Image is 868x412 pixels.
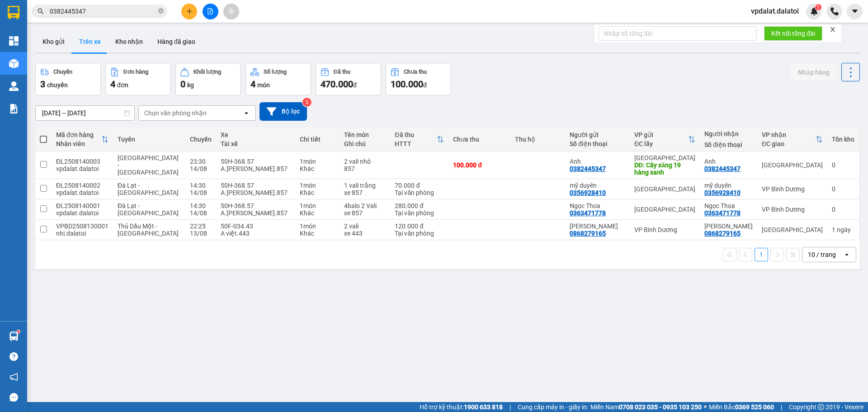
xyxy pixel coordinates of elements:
[118,202,179,217] span: Đà Lạt - [GEOGRAPHIC_DATA]
[344,131,386,138] div: Tên món
[832,161,854,169] div: 0
[243,109,250,117] svg: open
[56,202,108,209] div: ĐL2508140001
[570,165,606,172] div: 0382445347
[144,109,207,118] div: Chọn văn phòng nhận
[395,140,437,147] div: HTTT
[56,209,108,217] div: vpdalat.dalatoi
[634,161,695,176] div: DĐ: Cây xăng 19 hàng xanh
[570,189,606,196] div: 0356928410
[704,189,741,196] div: 0356928410
[509,402,511,412] span: |
[832,185,854,193] div: 0
[190,189,212,196] div: 14/08
[56,182,108,189] div: ĐL2508140002
[56,223,108,230] div: VPBD2508130001
[190,158,212,165] div: 23:30
[300,223,335,230] div: 1 món
[53,69,72,75] div: Chuyến
[187,81,194,89] span: kg
[190,230,212,237] div: 13/08
[386,63,451,95] button: Chưa thu100.000đ
[190,165,212,172] div: 14/08
[704,202,753,209] div: Ngọc Thoa
[630,128,700,152] th: Toggle SortBy
[344,209,386,217] div: xe 857
[395,202,444,209] div: 280.000 đ
[56,230,108,237] div: nhi.dalatoi
[757,128,827,152] th: Toggle SortBy
[832,136,854,143] div: Tồn kho
[221,209,291,217] div: A.[PERSON_NAME].857
[395,182,444,189] div: 70.000 đ
[223,4,239,19] button: aim
[300,202,335,209] div: 1 món
[810,7,818,15] img: icon-new-feature
[735,403,774,411] strong: 0369 525 060
[818,404,824,410] span: copyright
[9,59,19,68] img: warehouse-icon
[47,81,68,89] span: chuyến
[755,248,768,261] button: 1
[118,154,179,176] span: [GEOGRAPHIC_DATA] - [GEOGRAPHIC_DATA]
[300,209,335,217] div: Khác
[395,209,444,217] div: Tại văn phòng
[334,69,350,75] div: Đã thu
[570,131,625,138] div: Người gửi
[316,63,381,95] button: Đã thu470.000đ
[9,81,19,91] img: warehouse-icon
[221,182,291,189] div: 50H-368.57
[190,223,212,230] div: 22:25
[464,403,503,411] strong: 1900 633 818
[175,63,241,95] button: Khối lượng0kg
[634,154,695,161] div: [GEOGRAPHIC_DATA]
[830,26,836,33] span: close
[634,140,688,147] div: ĐC lấy
[17,330,20,333] sup: 1
[190,209,212,217] div: 14/08
[8,6,19,19] img: logo-vxr
[190,136,212,143] div: Chuyến
[570,158,625,165] div: Anh
[9,393,18,402] span: message
[344,165,386,172] div: 857
[634,131,688,138] div: VP gửi
[570,140,625,147] div: Số điện thoại
[193,69,221,75] div: Khối lượng
[832,206,854,213] div: 0
[118,182,179,196] span: Đà Lạt - [GEOGRAPHIC_DATA]
[158,7,164,16] span: close-circle
[344,223,386,230] div: 2 vali
[110,79,115,90] span: 4
[570,202,625,209] div: Ngọc Thoa
[9,331,19,341] img: warehouse-icon
[344,140,386,147] div: Ghi chú
[186,8,193,14] span: plus
[344,202,386,209] div: 4balo 2 Vali
[762,161,823,169] div: [GEOGRAPHIC_DATA]
[764,26,822,41] button: Kết nối tổng đài
[453,136,506,143] div: Chưa thu
[300,182,335,189] div: 1 món
[300,158,335,165] div: 1 món
[816,4,820,10] span: 1
[391,79,423,90] span: 100.000
[843,251,850,258] svg: open
[117,81,128,89] span: đơn
[35,31,72,52] button: Kho gửi
[158,8,164,14] span: close-circle
[221,140,291,147] div: Tài xế
[781,402,782,412] span: |
[207,8,213,14] span: file-add
[180,79,185,90] span: 0
[9,352,18,361] span: question-circle
[634,185,695,193] div: [GEOGRAPHIC_DATA]
[221,165,291,172] div: A.[PERSON_NAME].857
[108,31,150,52] button: Kho nhận
[570,223,625,230] div: Thành Trung
[815,4,821,10] sup: 1
[259,102,307,121] button: Bộ lọc
[390,128,448,152] th: Toggle SortBy
[808,250,836,259] div: 10 / trang
[221,230,291,237] div: A việt.443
